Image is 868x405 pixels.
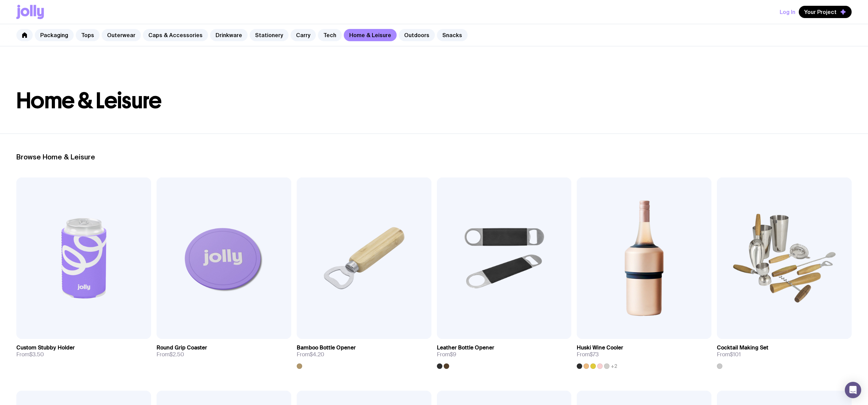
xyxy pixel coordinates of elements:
a: Outerwear [102,29,141,41]
a: Outdoors [399,29,435,41]
div: Open Intercom Messenger [845,382,861,398]
h1: Home & Leisure [16,90,852,112]
span: From [16,351,44,358]
a: Stationery [250,29,289,41]
a: Home & Leisure [344,29,397,41]
h3: Custom Stubby Holder [16,344,75,351]
a: Carry [291,29,316,41]
h3: Round Grip Coaster [157,344,207,351]
a: Tech [318,29,342,41]
button: Your Project [799,6,852,18]
span: $4.20 [310,351,324,358]
a: Huski Wine CoolerFrom$73+2 [577,339,711,369]
span: +2 [611,363,617,369]
span: From [577,351,599,358]
a: Cocktail Making SetFrom$101 [717,339,852,369]
span: From [717,351,741,358]
a: Leather Bottle OpenerFrom$9 [437,339,572,369]
span: $2.50 [170,351,184,358]
span: From [437,351,456,358]
span: $101 [730,351,741,358]
a: Caps & Accessories [143,29,208,41]
h3: Huski Wine Cooler [577,344,623,351]
h3: Leather Bottle Opener [437,344,494,351]
a: Bamboo Bottle OpenerFrom$4.20 [297,339,431,369]
button: Log In [780,6,795,18]
a: Packaging [35,29,74,41]
a: Custom Stubby HolderFrom$3.50 [16,339,151,363]
span: $3.50 [29,351,44,358]
span: From [157,351,184,358]
h3: Bamboo Bottle Opener [297,344,356,351]
a: Drinkware [210,29,248,41]
span: From [297,351,324,358]
h3: Cocktail Making Set [717,344,768,351]
h2: Browse Home & Leisure [16,153,852,161]
span: $9 [450,351,456,358]
a: Round Grip CoasterFrom$2.50 [157,339,291,363]
span: Your Project [804,9,837,15]
span: $73 [590,351,599,358]
a: Tops [76,29,100,41]
a: Snacks [437,29,468,41]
